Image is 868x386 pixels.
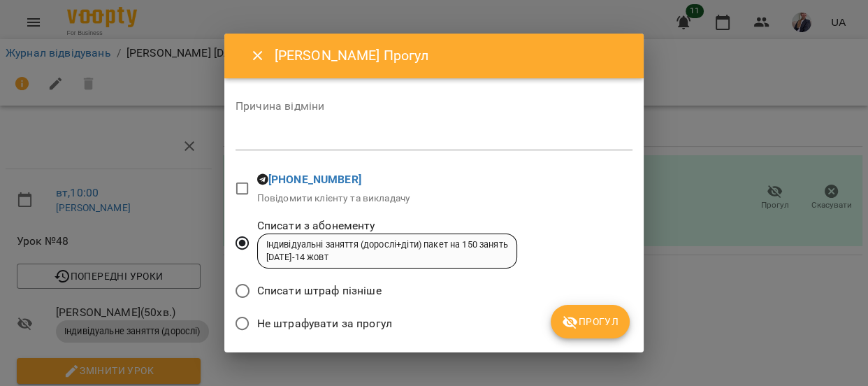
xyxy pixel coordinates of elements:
button: Прогул [551,305,630,338]
span: Списати з абонементу [257,217,517,234]
label: Причина відміни [236,101,632,112]
span: Списати штраф пізніше [257,283,382,299]
button: Close [241,39,275,73]
div: Індивідуальні заняття (дорослі+діти) пакет на 150 занять [DATE] - 14 жовт [266,238,508,264]
p: Повідомити клієнту та викладачу [257,192,411,206]
span: Прогул [562,313,619,330]
h6: [PERSON_NAME] Прогул [275,45,627,66]
span: Не штрафувати за прогул [257,315,392,332]
a: [PHONE_NUMBER] [268,173,361,186]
